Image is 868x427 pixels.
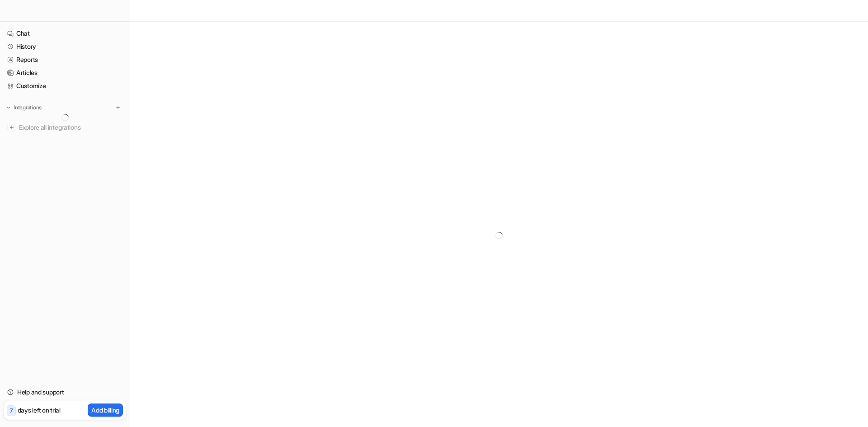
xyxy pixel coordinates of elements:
[18,405,61,415] p: days left on trial
[91,405,119,415] p: Add billing
[115,104,121,111] img: menu_add.svg
[19,120,123,135] span: Explore all integrations
[4,103,44,112] button: Integrations
[4,386,126,399] a: Help and support
[4,66,126,79] a: Articles
[7,123,16,132] img: explore all integrations
[5,104,12,111] img: expand menu
[4,121,126,134] a: Explore all integrations
[88,404,123,417] button: Add billing
[10,407,13,415] p: 7
[4,80,126,92] a: Customize
[4,53,126,66] a: Reports
[14,104,42,111] p: Integrations
[4,40,126,53] a: History
[4,27,126,40] a: Chat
